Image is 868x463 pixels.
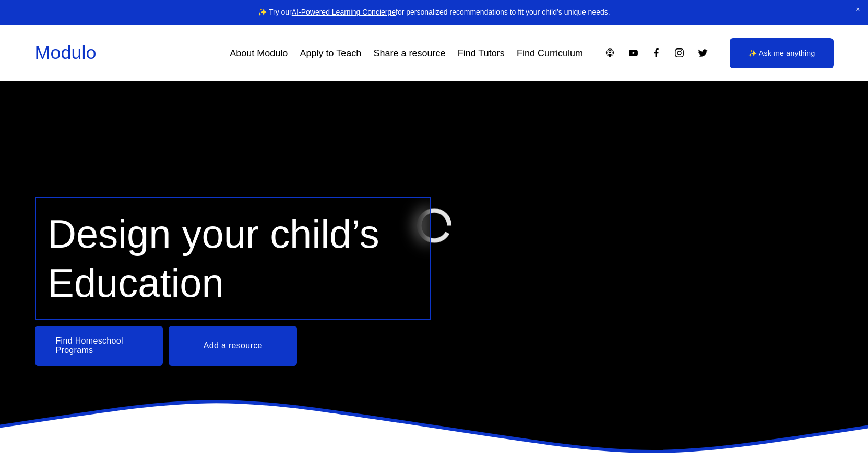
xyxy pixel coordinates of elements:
[458,44,505,63] a: Find Tutors
[697,47,708,58] a: Twitter
[47,212,390,304] span: Design your child’s Education
[300,44,362,63] a: Apply to Teach
[373,44,445,63] a: Share a resource
[730,38,833,68] a: ✨ Ask me anything
[604,47,615,58] a: Apple Podcasts
[230,44,288,63] a: About Modulo
[169,326,297,366] a: Add a resource
[517,44,583,63] a: Find Curriculum
[35,42,97,63] a: Modulo
[651,47,662,58] a: Facebook
[292,8,396,16] a: AI-Powered Learning Concierge
[628,47,639,58] a: YouTube
[35,326,163,366] a: Find Homeschool Programs
[674,47,685,58] a: Instagram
